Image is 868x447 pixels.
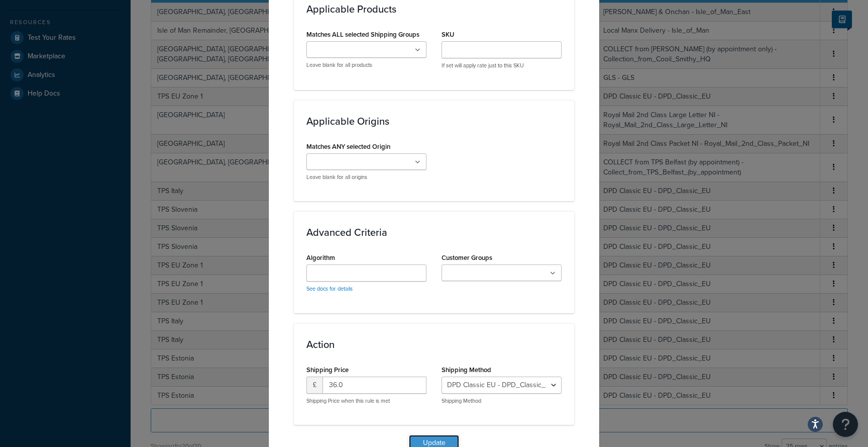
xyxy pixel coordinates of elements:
label: Matches ALL selected Shipping Groups [306,31,419,38]
label: Shipping Price [306,366,349,374]
p: Shipping Price when this rule is met [306,397,426,405]
label: Shipping Method [442,366,491,374]
h3: Applicable Origins [306,116,562,127]
label: SKU [442,31,454,38]
span: £ [306,377,322,394]
h3: Applicable Products [306,4,562,15]
a: See docs for details [306,285,353,293]
h3: Advanced Criteria [306,227,562,238]
label: Customer Groups [442,254,492,261]
label: Matches ANY selected Origin [306,143,390,150]
p: Leave blank for all products [306,61,426,69]
label: Algorithm [306,254,335,261]
p: If set will apply rate just to this SKU [442,62,562,69]
p: Leave blank for all origins [306,173,426,181]
p: Shipping Method [442,397,562,405]
h3: Action [306,339,562,350]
